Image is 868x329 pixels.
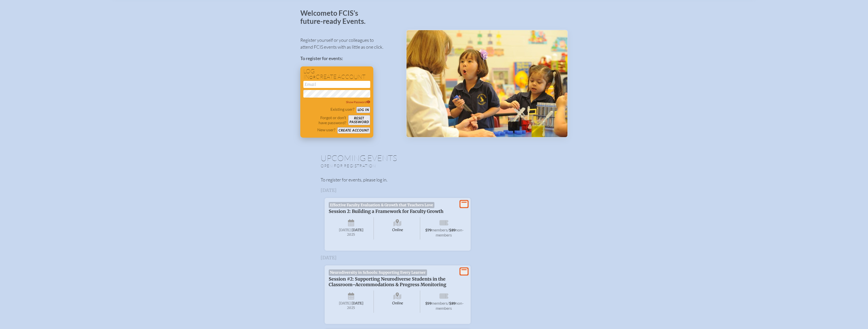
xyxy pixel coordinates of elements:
[321,163,454,168] p: Open for registration
[431,227,448,232] span: members
[339,301,351,305] span: [DATE]
[330,107,354,112] p: Existing user?
[425,301,431,306] span: $59
[407,30,567,137] img: Events
[333,306,370,310] span: 2025
[317,127,335,132] p: New user?
[309,75,316,80] span: or
[300,37,398,50] p: Register yourself or your colleagues to attend FCIS events with as little as one click.
[431,301,448,305] span: members
[321,188,548,193] h3: [DATE]
[303,68,370,80] h1: Log in create account
[352,228,363,232] span: [DATE]
[448,227,449,232] span: /
[321,176,548,183] p: To register for events, please log in.
[300,55,398,62] p: To register for events:
[329,269,427,276] span: Neurodiversity in Schools: Supporting Every Learner
[375,290,420,313] span: Online
[321,154,548,162] h1: Upcoming Events
[436,301,464,310] span: non-members
[346,100,370,104] span: Show Password
[348,115,370,125] button: Resetpassword
[300,9,371,25] p: Welcome to FCIS’s future-ready Events.
[329,202,435,208] span: Effective Faculty Evaluation & Growth that Teachers Love
[303,115,346,125] p: Forgot or don’t have password?
[425,228,431,232] span: $79
[449,228,455,232] span: $89
[303,81,370,88] input: Email
[333,233,370,236] span: 2025
[329,209,444,214] span: Session 2: Building a Framework for Faculty Growth
[449,301,455,306] span: $89
[356,107,370,113] button: Log in
[339,228,351,232] span: [DATE]
[448,301,449,305] span: /
[352,301,363,305] span: [DATE]
[329,276,446,287] span: Session #2: Supporting Neurodiverse Students in the Classroom–Accommodations & Progress Monitoring
[375,217,420,240] span: Online
[436,227,464,237] span: non-members
[337,127,370,134] button: Create account
[321,255,548,260] h3: [DATE]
